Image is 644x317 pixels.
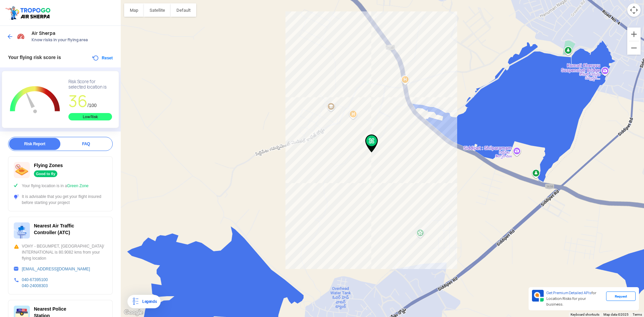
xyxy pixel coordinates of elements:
[92,54,113,62] button: Reset
[606,292,636,301] div: Request
[34,223,74,235] span: Nearest Air Traffic Controller (ATC)
[17,32,25,40] img: Risk Scores
[14,222,30,239] img: ic_atc.svg
[124,3,144,17] button: Show street map
[68,79,112,90] div: Risk Score for selected location is
[14,162,30,178] img: ic_nofly.svg
[14,243,107,261] div: VOHY - BEGUMPET, [GEOGRAPHIC_DATA]/ INTERNATIONAL is 80.9082 kms from your flying location
[546,290,591,295] span: Get Premium Detailed APIs
[122,308,145,317] a: Open this area in Google Maps (opens a new window)
[32,37,114,43] span: Know risks in your flying area
[67,183,89,188] span: Green Zone
[22,267,90,271] a: [EMAIL_ADDRESS][DOMAIN_NAME]
[32,31,114,36] span: Air Sherpa
[14,194,107,206] div: It is advisable that you get your flight insured before starting your project
[144,3,171,17] button: Show satellite imagery
[34,163,63,168] span: Flying Zones
[532,290,544,302] img: Premium APIs
[627,28,641,41] button: Zoom in
[571,312,599,317] button: Keyboard shortcuts
[22,283,48,288] a: 040-24008303
[34,170,57,177] div: Good to fly
[22,277,48,282] a: 040-67395100
[60,138,112,150] div: FAQ
[9,138,60,150] div: Risk Report
[633,313,642,316] a: Terms
[7,79,63,121] g: Chart
[68,113,112,120] div: Low Risk
[5,5,53,20] img: ic_tgdronemaps.svg
[68,91,88,112] span: 36
[140,298,157,306] div: Legends
[627,3,641,17] button: Map camera controls
[122,308,145,317] img: Google
[7,33,13,40] img: ic_arrow_back_blue.svg
[544,290,606,308] div: for Location Risks for your business.
[14,183,107,189] div: Your flying location is in a
[603,313,629,316] span: Map data ©2025
[131,298,140,306] img: Legends
[88,103,97,108] span: /100
[8,55,61,60] span: Your flying risk score is
[627,41,641,55] button: Zoom out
